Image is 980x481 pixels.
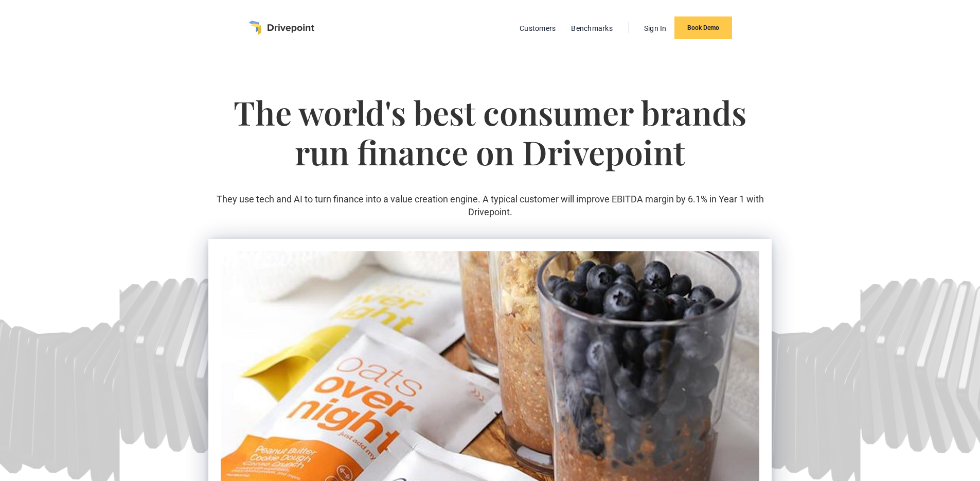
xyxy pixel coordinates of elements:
a: Customers [514,22,561,35]
a: Sign In [639,22,672,35]
h1: The world's best consumer brands run finance on Drivepoint [208,93,772,193]
p: They use tech and AI to turn finance into a value creation engine. A typical customer will improv... [208,193,772,218]
a: home [248,21,314,35]
a: Benchmarks [566,22,618,35]
a: Book Demo [674,16,732,39]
